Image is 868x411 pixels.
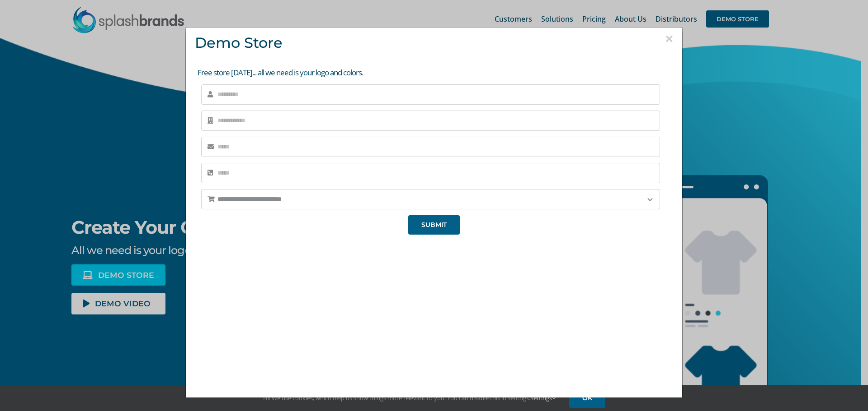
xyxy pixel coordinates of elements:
[195,34,673,51] h3: Demo Store
[285,241,583,408] iframe: SplashBrands Demo Store Overview
[408,215,460,235] button: SUBMIT
[665,32,673,46] button: Close
[421,221,447,229] span: SUBMIT
[198,67,673,79] p: Free store [DATE]... all we need is your logo and colors.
